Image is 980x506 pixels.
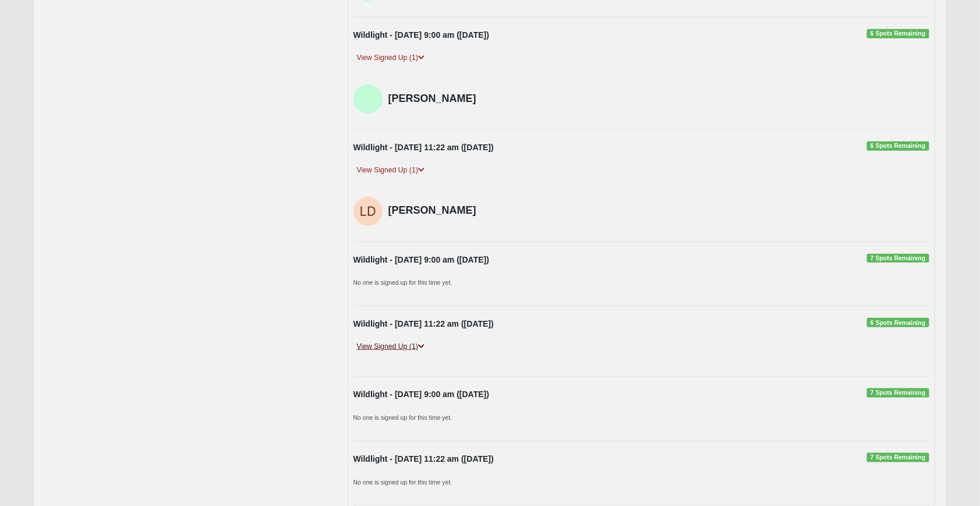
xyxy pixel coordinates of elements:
[867,254,929,263] span: 7 Spots Remaining
[353,164,428,176] a: View Signed Up (1)
[353,341,428,353] a: View Signed Up (1)
[867,318,929,327] span: 6 Spots Remaining
[353,84,383,114] img: Karyn Artz
[353,197,383,226] img: Lea Demetrulias
[353,454,494,463] strong: Wildlight - [DATE] 11:22 am ([DATE])
[388,93,534,105] h4: [PERSON_NAME]
[388,204,534,217] h4: [PERSON_NAME]
[353,52,428,64] a: View Signed Up (1)
[867,141,929,151] span: 6 Spots Remaining
[353,479,452,486] small: No one is signed up for this time yet.
[867,29,929,38] span: 6 Spots Remaining
[353,319,494,328] strong: Wildlight - [DATE] 11:22 am ([DATE])
[353,390,489,399] strong: Wildlight - [DATE] 9:00 am ([DATE])
[353,30,489,40] strong: Wildlight - [DATE] 9:00 am ([DATE])
[353,414,452,421] small: No one is signed up for this time yet.
[867,388,929,398] span: 7 Spots Remaining
[867,453,929,462] span: 7 Spots Remaining
[353,279,452,286] small: No one is signed up for this time yet.
[353,255,489,264] strong: Wildlight - [DATE] 9:00 am ([DATE])
[353,143,494,152] strong: Wildlight - [DATE] 11:22 am ([DATE])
